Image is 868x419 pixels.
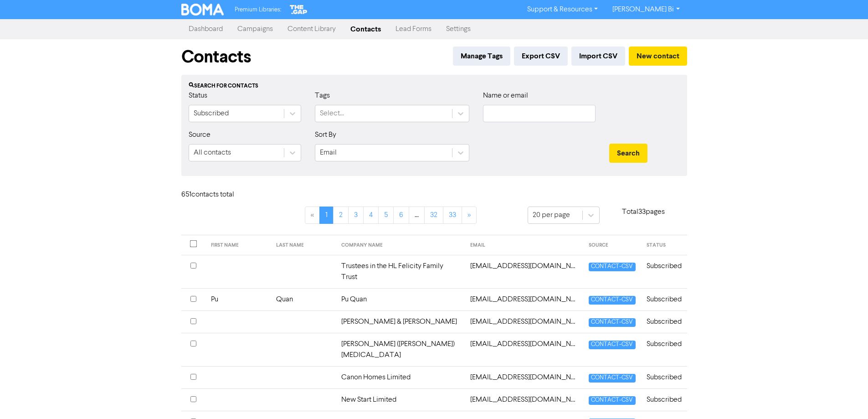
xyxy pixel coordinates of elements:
td: New Start Limited [336,388,465,411]
td: Subscribed [641,366,687,388]
label: Source [189,129,211,140]
a: Content Library [280,20,343,38]
th: FIRST NAME [205,235,271,255]
a: Page 5 [378,207,394,224]
th: EMAIL [465,235,583,255]
button: New contact [629,47,687,66]
div: Select... [320,108,344,119]
th: SOURCE [583,235,641,255]
label: Tags [315,90,330,101]
a: [PERSON_NAME] Bi [605,2,687,17]
td: Quan [271,288,336,310]
span: CONTACT-CSV [589,396,635,405]
label: Sort By [315,129,336,140]
a: Page 3 [348,207,364,224]
a: Support & Resources [520,2,605,17]
a: Page 4 [363,207,379,224]
a: Dashboard [181,20,230,38]
th: STATUS [641,235,687,255]
span: CONTACT-CSV [589,341,635,349]
div: Email [320,147,337,158]
label: Name or email [483,90,528,101]
h6: 651 contact s total [181,191,254,199]
h1: Contacts [181,47,251,67]
td: 190416889@qq.com [465,288,583,310]
div: Subscribed [194,108,229,119]
button: Search [609,144,647,163]
td: 2517214550@qq.com [465,310,583,333]
a: Page 32 [424,207,443,224]
img: BOMA Logo [181,4,224,16]
td: Pu Quan [336,288,465,310]
a: Page 33 [443,207,462,224]
td: 13802803243@163.com [465,255,583,288]
td: Pu [205,288,271,310]
td: [PERSON_NAME] & [PERSON_NAME] [336,310,465,333]
td: 2tinabal@gmail.com [465,333,583,366]
img: The Gap [288,4,308,16]
a: » [462,207,477,224]
span: CONTACT-CSV [589,296,635,305]
td: Subscribed [641,288,687,310]
a: Page 2 [333,207,349,224]
div: 20 per page [533,210,570,221]
a: Contacts [343,20,388,38]
td: [PERSON_NAME] ([PERSON_NAME]) [MEDICAL_DATA] [336,333,465,366]
button: Manage Tags [453,47,510,66]
td: Trustees in the HL Felicity Family Trust [336,255,465,288]
span: CONTACT-CSV [589,374,635,383]
div: Search for contacts [189,82,680,90]
td: Canon Homes Limited [336,366,465,388]
a: Lead Forms [388,20,439,38]
td: 37734204@qq.com [465,388,583,411]
td: 32736988@qq.com [465,366,583,388]
span: Premium Libraries: [235,7,281,13]
td: Subscribed [641,255,687,288]
button: Export CSV [514,47,568,66]
p: Total 33 pages [600,207,687,217]
label: Status [189,90,207,101]
iframe: Chat Widget [822,375,868,419]
span: CONTACT-CSV [589,263,635,271]
a: Settings [439,20,478,38]
a: Page 1 is your current page [319,207,334,224]
th: LAST NAME [271,235,336,255]
a: Campaigns [230,20,280,38]
span: CONTACT-CSV [589,318,635,327]
td: Subscribed [641,333,687,366]
button: Import CSV [571,47,625,66]
div: All contacts [194,147,231,158]
a: Page 6 [393,207,409,224]
td: Subscribed [641,388,687,411]
th: COMPANY NAME [336,235,465,255]
td: Subscribed [641,310,687,333]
